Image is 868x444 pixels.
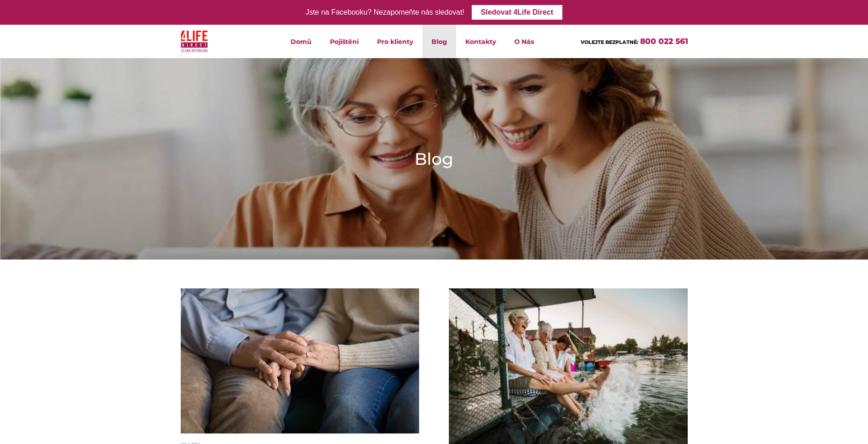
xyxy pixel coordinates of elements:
[640,37,688,46] a: 800 022 561
[281,25,321,58] a: Domů
[181,28,208,54] img: 4Life Direct Česká republika logo
[422,25,456,58] a: Blog
[456,25,505,58] a: Kontakty
[472,5,562,20] a: Sledovat 4Life Direct
[415,147,453,170] h1: Blog
[581,39,638,45] span: VOLEJTE BEZPLATNĚ:
[306,6,464,19] div: Jste na Facebooku? Nezapomeňte nás sledovat!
